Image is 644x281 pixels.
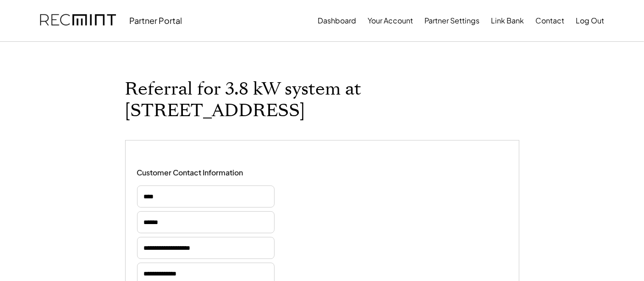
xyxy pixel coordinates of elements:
button: Your Account [368,11,413,30]
button: Link Bank [491,11,524,30]
button: Contact [536,11,565,30]
h1: Referral for 3.8 kW system at [STREET_ADDRESS] [125,79,519,122]
button: Log Out [576,11,605,30]
div: Customer Contact Information [137,168,243,178]
button: Dashboard [318,11,357,30]
button: Partner Settings [425,11,480,30]
img: recmint-logotype%403x.png [40,5,116,36]
div: Partner Portal [130,15,182,26]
